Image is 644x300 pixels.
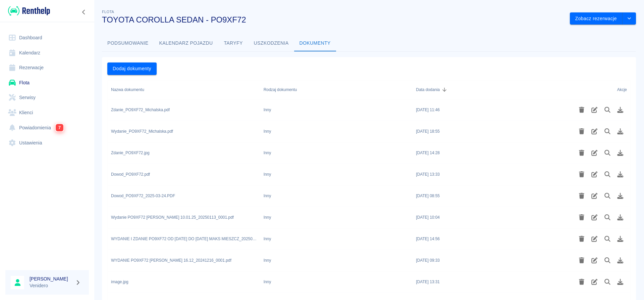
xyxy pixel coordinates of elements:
[111,236,257,242] div: WYDANIE I ZDANIE PO9XF72 OD 16.12.24 DO 10.01.25 MAKS MIESZCZ_20250110_0001.pdf
[111,257,231,263] div: WYDANIE PO9XF72 MAKSYMILIAN MIESZCZAK 16.12_20241216_0001.pdf
[264,171,271,177] div: Inny
[601,212,614,223] button: Podgląd pliku
[30,275,72,282] h6: [PERSON_NAME]
[601,255,614,266] button: Podgląd pliku
[575,255,588,266] button: Usuń plik
[264,128,271,134] div: Inny
[601,190,614,202] button: Podgląd pliku
[416,80,440,99] div: Data dodania
[588,255,601,266] button: Edytuj rodzaj dokumentu
[111,80,144,99] div: Nazwa dokumentu
[614,169,627,180] button: Pobierz plik
[111,279,128,285] div: image.jpg
[5,45,89,60] a: Kalendarz
[56,124,64,131] span: 7
[601,126,614,137] button: Podgląd pliku
[294,35,336,51] button: Dokumenty
[111,107,170,113] div: Zdanie_PO9XF72_Michalska.pdf
[588,190,601,202] button: Edytuj rodzaj dokumentu
[588,212,601,223] button: Edytuj rodzaj dokumentu
[416,257,440,263] div: 17 gru 2024, 09:33
[416,236,440,242] div: 10 sty 2025, 14:56
[5,75,89,90] a: Flota
[601,104,614,116] button: Podgląd pliku
[5,105,89,120] a: Klienci
[575,147,588,159] button: Usuń plik
[30,282,72,289] p: Venidero
[575,126,588,137] button: Usuń plik
[614,255,627,266] button: Pobierz plik
[79,8,89,16] button: Zwiń nawigację
[588,276,601,288] button: Edytuj rodzaj dokumentu
[614,233,627,245] button: Pobierz plik
[107,62,157,75] button: Dodaj dokumenty
[5,5,50,16] a: Renthelp logo
[614,212,627,223] button: Pobierz plik
[614,104,627,116] button: Pobierz plik
[264,236,271,242] div: Inny
[614,147,627,159] button: Pobierz plik
[413,80,565,99] div: Data dodania
[5,30,89,45] a: Dashboard
[102,35,154,51] button: Podsumowanie
[575,276,588,288] button: Usuń plik
[264,214,271,220] div: Inny
[575,212,588,223] button: Usuń plik
[565,80,630,99] div: Akcje
[416,150,440,156] div: 29 cze 2025, 14:28
[111,171,150,177] div: Dowod_PO9XF72.pdf
[264,193,271,199] div: Inny
[623,12,636,25] button: drop-down
[102,15,565,25] h3: TOYOTA COROLLA SEDAN - PO9XF72
[5,120,89,135] a: Powiadomienia7
[5,135,89,151] a: Ustawienia
[102,10,114,14] span: Flota
[111,193,175,199] div: Dowod_PO9XF72_2025-03-24.PDF
[588,126,601,137] button: Edytuj rodzaj dokumentu
[154,35,218,51] button: Kalendarz pojazdu
[601,276,614,288] button: Podgląd pliku
[575,190,588,202] button: Usuń plik
[249,35,294,51] button: Uszkodzenia
[260,80,413,99] div: Rodzaj dokumentu
[601,147,614,159] button: Podgląd pliku
[264,257,271,263] div: Inny
[614,190,627,202] button: Pobierz plik
[264,279,271,285] div: Inny
[111,214,234,220] div: Wydanie PO9XF72 Dariusz Średniawa 10.01.25_20250113_0001.pdf
[416,214,440,220] div: 13 sty 2025, 10:04
[108,80,260,99] div: Nazwa dokumentu
[416,171,440,177] div: 27 maj 2025, 13:33
[416,128,440,134] div: 29 cze 2025, 18:55
[588,147,601,159] button: Edytuj rodzaj dokumentu
[8,5,50,16] img: Renthelp logo
[111,150,150,156] div: Zdanie_PO9XF72.jpg
[416,193,440,199] div: 24 mar 2025, 08:55
[588,104,601,116] button: Edytuj rodzaj dokumentu
[111,128,173,134] div: Wydanie_PO9XF72_Michalska.pdf
[264,107,271,113] div: Inny
[440,85,449,94] button: Sort
[601,233,614,245] button: Podgląd pliku
[5,60,89,75] a: Rezerwacje
[5,90,89,105] a: Serwisy
[575,233,588,245] button: Usuń plik
[264,80,297,99] div: Rodzaj dokumentu
[416,279,440,285] div: 6 gru 2024, 13:31
[575,104,588,116] button: Usuń plik
[614,276,627,288] button: Pobierz plik
[588,233,601,245] button: Edytuj rodzaj dokumentu
[575,169,588,180] button: Usuń plik
[264,150,271,156] div: Inny
[416,107,440,113] div: 18 sie 2025, 11:46
[570,12,623,25] button: Zobacz rezerwacje
[588,169,601,180] button: Edytuj rodzaj dokumentu
[218,35,249,51] button: Taryfy
[614,126,627,137] button: Pobierz plik
[617,80,627,99] div: Akcje
[601,169,614,180] button: Podgląd pliku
